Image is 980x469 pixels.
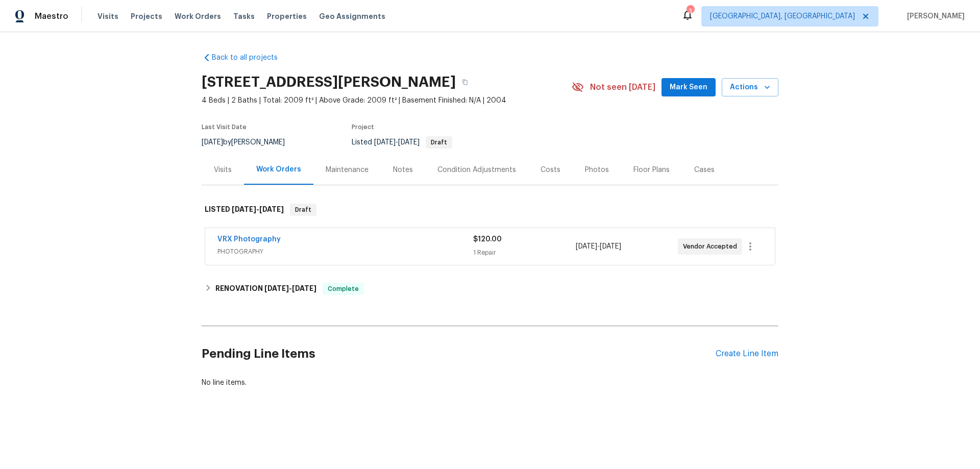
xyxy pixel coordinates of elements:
a: Back to all projects [202,53,300,63]
span: [DATE] [264,285,289,292]
span: [PERSON_NAME] [903,11,965,21]
span: [DATE] [600,243,621,250]
div: Visits [214,165,232,175]
div: Photos [585,165,609,175]
span: Complete [324,284,363,294]
div: Notes [393,165,413,175]
div: 1 Repair [473,248,575,258]
button: Mark Seen [661,78,716,97]
span: 4 Beds | 2 Baths | Total: 2009 ft² | Above Grade: 2009 ft² | Basement Finished: N/A | 2004 [202,95,572,106]
span: Draft [427,139,451,145]
a: VRX Photography [217,236,281,243]
span: - [264,285,316,292]
span: Maestro [35,11,68,21]
span: - [374,139,420,146]
span: [DATE] [576,243,597,250]
span: Geo Assignments [319,11,385,21]
span: [DATE] [232,206,256,213]
span: - [232,206,284,213]
div: by [PERSON_NAME] [202,136,297,149]
span: [DATE] [202,139,223,146]
div: Work Orders [256,164,301,175]
div: Create Line Item [716,349,778,359]
div: RENOVATION [DATE]-[DATE]Complete [202,277,778,301]
span: Work Orders [175,11,221,21]
div: Costs [541,165,560,175]
span: - [576,241,621,252]
span: [DATE] [292,285,316,292]
div: Cases [694,165,715,175]
span: Mark Seen [670,81,707,94]
h2: Pending Line Items [202,330,716,378]
h6: LISTED [205,204,284,216]
span: $120.00 [473,236,502,243]
button: Copy Address [456,73,474,91]
div: 3 [687,6,694,16]
h6: RENOVATION [215,283,316,295]
span: Actions [730,81,770,94]
div: Condition Adjustments [437,165,516,175]
span: PHOTOGRAPHY [217,246,473,257]
div: No line items. [202,378,778,388]
span: [GEOGRAPHIC_DATA], [GEOGRAPHIC_DATA] [710,11,855,21]
span: Draft [291,205,315,215]
span: [DATE] [398,139,420,146]
span: Properties [267,11,307,21]
div: Maintenance [326,165,369,175]
span: Tasks [233,13,255,20]
button: Actions [722,78,778,97]
span: Listed [352,139,452,146]
div: LISTED [DATE]-[DATE]Draft [202,193,778,226]
span: Project [352,124,374,130]
div: Floor Plans [633,165,670,175]
span: [DATE] [374,139,396,146]
span: Vendor Accepted [683,241,741,252]
span: [DATE] [259,206,284,213]
span: Last Visit Date [202,124,247,130]
h2: [STREET_ADDRESS][PERSON_NAME] [202,77,456,87]
span: Not seen [DATE] [590,82,655,92]
span: Projects [131,11,162,21]
span: Visits [97,11,118,21]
